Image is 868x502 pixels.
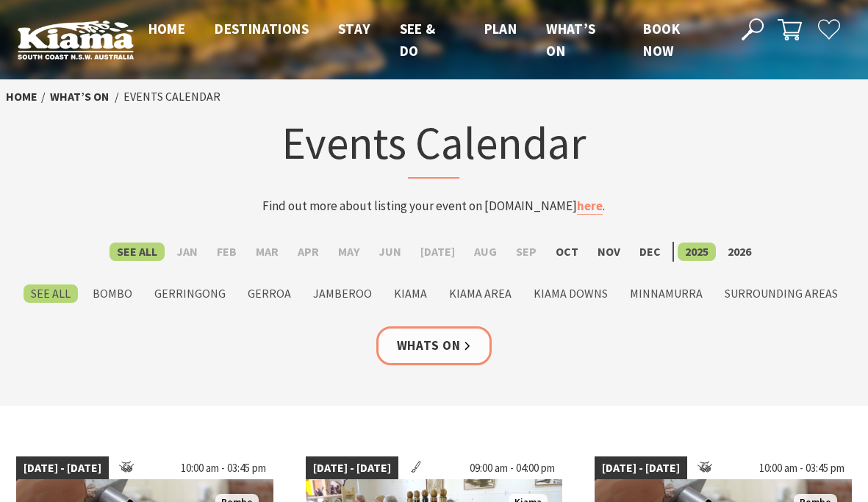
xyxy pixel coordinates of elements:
label: Oct [548,243,586,261]
label: Dec [632,243,668,261]
label: Kiama Downs [526,284,615,303]
h1: Events Calendar [151,114,717,179]
label: Kiama [387,284,434,303]
label: Gerroa [240,284,298,303]
label: See All [110,243,165,261]
label: Gerringong [147,284,233,303]
label: Minnamurra [623,284,710,303]
span: Stay [338,20,370,37]
nav: Main Menu [134,18,725,62]
label: Mar [248,243,286,261]
label: Jamberoo [306,284,379,303]
label: Jan [169,243,205,261]
label: Aug [467,243,504,261]
span: [DATE] - [DATE] [16,456,109,480]
label: Bombo [85,284,140,303]
label: See All [24,284,78,303]
span: [DATE] - [DATE] [306,456,398,480]
img: Kiama Logo [18,20,134,60]
label: Sep [509,243,544,261]
label: [DATE] [413,243,462,261]
li: Events Calendar [123,87,220,106]
span: [DATE] - [DATE] [595,456,687,480]
span: 10:00 am - 03:45 pm [752,456,852,480]
span: Destinations [215,20,309,37]
label: Nov [590,243,628,261]
span: See & Do [400,20,436,60]
label: 2025 [678,243,716,261]
label: 2026 [720,243,758,261]
span: Plan [484,20,517,37]
span: 09:00 am - 04:00 pm [462,456,562,480]
a: Whats On [376,326,492,365]
label: Surrounding Areas [717,284,845,303]
span: Book now [643,20,680,60]
span: 10:00 am - 03:45 pm [173,456,273,480]
label: May [331,243,367,261]
label: Jun [371,243,409,261]
a: here [577,198,603,215]
label: Kiama Area [442,284,519,303]
label: Feb [209,243,244,261]
p: Find out more about listing your event on [DOMAIN_NAME] . [151,196,717,216]
span: Home [148,20,186,37]
span: What’s On [546,20,595,60]
a: What’s On [50,89,109,104]
label: Apr [290,243,326,261]
a: Home [6,89,37,104]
